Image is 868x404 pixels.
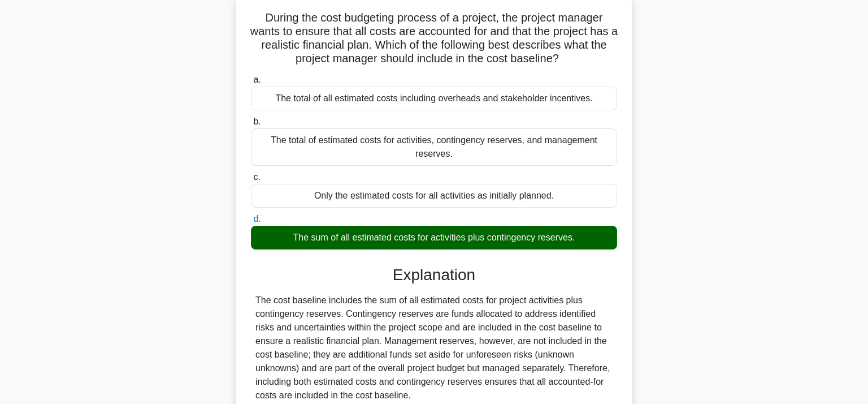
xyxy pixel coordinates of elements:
div: The cost baseline includes the sum of all estimated costs for project activities plus contingency... [255,294,613,402]
h5: During the cost budgeting process of a project, the project manager wants to ensure that all cost... [250,11,618,66]
div: The total of all estimated costs including overheads and stakeholder incentives. [251,87,617,110]
div: The total of estimated costs for activities, contingency reserves, and management reserves. [251,128,617,166]
span: d. [253,214,261,224]
span: a. [253,75,261,84]
div: The sum of all estimated costs for activities plus contingency reserves. [251,226,617,250]
span: b. [253,117,261,126]
div: Only the estimated costs for all activities as initially planned. [251,184,617,208]
h3: Explanation [258,265,610,285]
span: c. [253,172,260,182]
